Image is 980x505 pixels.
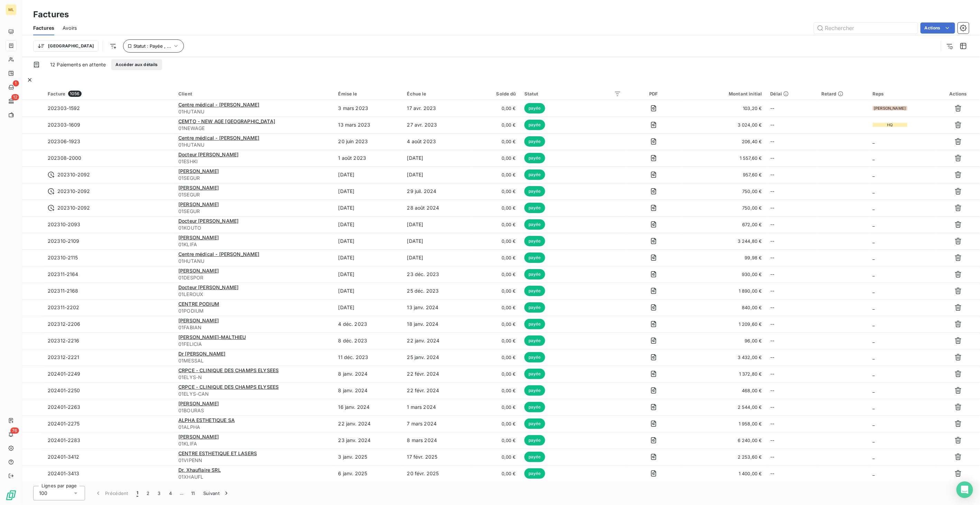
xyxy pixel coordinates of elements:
td: 25 janv. 2024 [403,349,473,366]
span: 0,00 € [477,271,516,278]
span: payée [524,203,545,213]
button: Accéder aux détails [111,59,162,70]
span: 0,00 € [477,171,516,178]
span: _ [873,188,875,194]
span: Docteur [PERSON_NAME] [178,151,239,157]
button: 2 [142,486,153,501]
span: 01XHAUFL [178,474,330,480]
div: ML [6,4,17,15]
span: _ [873,155,875,161]
span: payée [524,186,545,196]
span: 840,00 € [686,304,762,311]
span: 0,00 € [477,437,516,444]
span: 1 890,00 € [686,287,762,294]
span: Statut : Payée , ... [133,43,171,49]
div: PDF [629,91,678,97]
span: payée [524,369,545,379]
td: -- [766,449,817,465]
span: 202401-2249 [48,371,81,377]
span: 202310-2092 [57,204,90,211]
td: -- [766,249,817,266]
td: -- [766,233,817,249]
td: 11 déc. 2023 [334,349,403,366]
td: -- [766,432,817,449]
td: 20 juin 2023 [334,133,403,150]
a: 1 [6,82,16,93]
td: 8 déc. 2023 [334,332,403,349]
span: 01BOURAS [178,407,330,414]
td: 25 déc. 2023 [403,283,473,299]
span: 76 [10,428,19,434]
span: 1 [13,80,19,86]
td: 17 févr. 2025 [403,449,473,465]
span: 930,00 € [686,271,762,278]
div: Retard [821,91,864,97]
span: _ [873,138,875,144]
span: 672,00 € [686,221,762,228]
td: [DATE] [403,166,473,183]
span: 3 432,00 € [686,354,762,361]
span: 0,00 € [477,387,516,394]
td: 18 janv. 2024 [403,316,473,332]
span: 100 [39,490,47,497]
td: [DATE] [334,166,403,183]
td: 7 mars 2024 [403,415,473,432]
span: Centre médical - [PERSON_NAME] [178,135,260,141]
td: 20 févr. 2025 [403,465,473,482]
span: 202312-2206 [48,321,81,327]
span: 01SEGUR [178,191,330,198]
td: [DATE] [403,249,473,266]
button: Précédent [91,486,132,501]
td: 22 févr. 2024 [403,382,473,399]
td: -- [766,349,817,366]
span: _ [873,437,875,443]
button: Statut : Payée , ... [123,39,184,53]
span: Dr [PERSON_NAME] [178,351,225,357]
td: [DATE] [403,216,473,233]
span: 1 958,00 € [686,420,762,427]
span: 202303-1592 [48,105,80,111]
td: 8 janv. 2024 [334,366,403,382]
span: 0,00 € [477,121,516,128]
span: CRPCE - CLINIQUE DES CHAMPS ELYSEES [178,384,279,390]
span: 01ESHKI [178,158,330,165]
span: _ [873,470,875,476]
span: 1 [137,490,138,497]
span: 1 209,60 € [686,321,762,328]
span: 1 400,00 € [686,470,762,477]
span: 01DESPOR [178,274,330,281]
td: -- [766,366,817,382]
button: Actions [921,22,955,34]
span: 0,00 € [477,287,516,294]
span: 3 244,80 € [686,238,762,245]
td: 8 janv. 2024 [334,382,403,399]
span: 01KOUTO [178,224,330,231]
span: _ [873,371,875,377]
span: payée [524,385,545,396]
a: 12 [6,95,16,107]
span: _ [873,288,875,294]
td: -- [766,316,817,332]
span: 202311-2202 [48,304,80,310]
button: Suivant [199,486,234,501]
td: 22 févr. 2024 [403,366,473,382]
span: _ [873,238,875,244]
span: [PERSON_NAME] [178,168,219,174]
span: payée [524,252,545,263]
span: CRPCE - CLINIQUE DES CHAMPS ELYSEES [178,367,279,373]
span: 96,00 € [686,337,762,344]
span: 01FELICIA [178,341,330,348]
span: 01KLIFA [178,241,330,248]
span: 202310-2092 [57,171,90,178]
img: Logo LeanPay [6,490,17,501]
div: Délai [771,91,813,97]
td: 22 janv. 2024 [403,332,473,349]
span: [PERSON_NAME] [178,185,219,191]
span: payée [524,336,545,346]
td: -- [766,200,817,216]
span: _ [873,421,875,426]
span: 1 372,80 € [686,370,762,377]
span: payée [524,120,545,130]
span: 206,40 € [686,138,762,145]
span: 957,60 € [686,171,762,178]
